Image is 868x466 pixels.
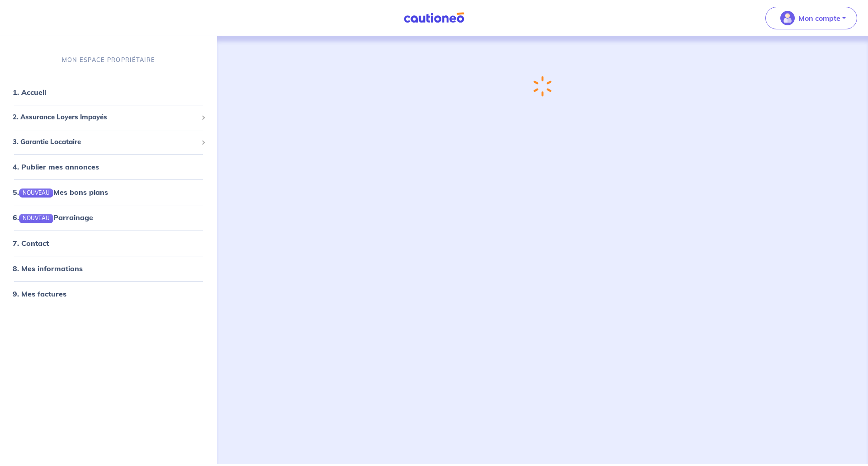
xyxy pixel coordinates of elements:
a: 1. Accueil [13,88,46,97]
div: 6.NOUVEAUParrainage [4,208,213,226]
div: 7. Contact [4,234,213,252]
div: 2. Assurance Loyers Impayés [4,108,213,126]
div: 9. Mes factures [4,285,213,303]
div: 3. Garantie Locataire [4,133,213,151]
img: illu_account_valid_menu.svg [780,11,795,25]
div: 1. Accueil [4,83,213,101]
img: Cautioneo [400,12,468,24]
a: 5.NOUVEAUMes bons plans [13,188,108,197]
div: 5.NOUVEAUMes bons plans [4,183,213,201]
div: 4. Publier mes annonces [4,158,213,176]
button: illu_account_valid_menu.svgMon compte [765,7,857,29]
span: 3. Garantie Locataire [13,137,198,147]
a: 6.NOUVEAUParrainage [13,213,93,222]
img: loading-spinner [533,76,552,97]
p: Mon compte [798,13,840,24]
p: MON ESPACE PROPRIÉTAIRE [62,56,155,64]
a: 8. Mes informations [13,264,83,273]
span: 2. Assurance Loyers Impayés [13,112,198,122]
a: 4. Publier mes annonces [13,162,99,171]
a: 7. Contact [13,239,49,248]
div: 8. Mes informations [4,259,213,278]
a: 9. Mes factures [13,289,66,298]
